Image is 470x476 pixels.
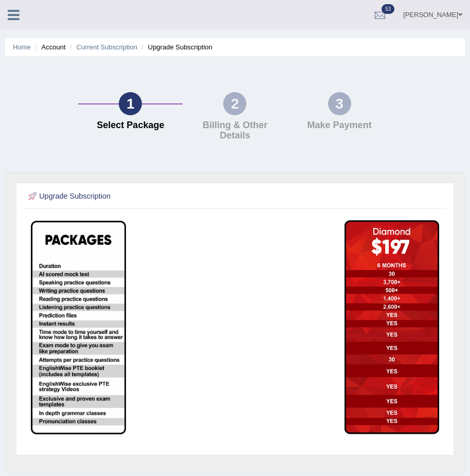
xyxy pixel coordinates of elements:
h4: Make Payment [293,120,387,131]
span: 53 [382,4,394,14]
div: 1 [119,92,142,115]
a: Home [13,43,31,51]
h4: Select Package [83,120,177,131]
li: Account [32,42,65,52]
a: Current Subscription [76,43,137,51]
div: 3 [328,92,351,115]
img: aud-diamond.png [345,220,439,434]
img: EW package [31,221,125,434]
h4: Billing & Other Details [188,120,282,141]
h2: Upgrade Subscription [26,190,285,203]
div: 2 [223,92,246,115]
li: Upgrade Subscription [139,42,212,52]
